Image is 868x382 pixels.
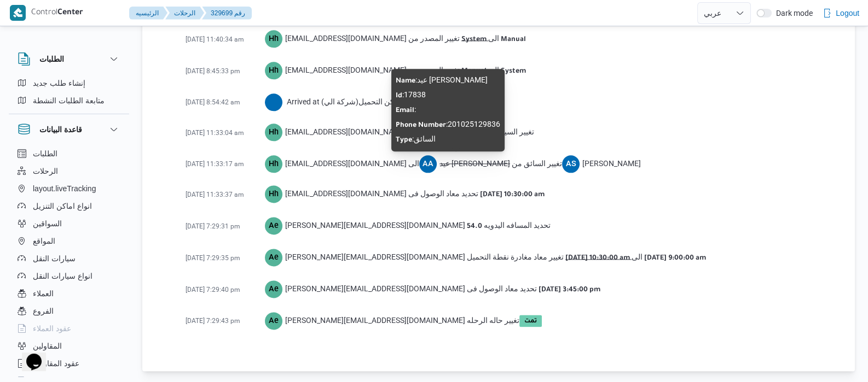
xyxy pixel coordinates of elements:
[33,339,62,352] span: المقاولين
[33,77,85,90] span: إنشاء طلب جديد
[13,250,125,267] button: سيارات النقل
[285,189,407,198] span: [EMAIL_ADDRESS][DOMAIN_NAME]
[39,52,64,66] h3: الطلبات
[396,120,500,128] span: : 201025129836
[186,222,240,230] span: [DATE] 7:29:31 pm
[519,315,542,327] span: تمت
[836,7,859,20] span: Logout
[269,30,279,48] span: Hh
[265,280,282,298] div: Ahmed.ebrahim@illa.com.eg
[566,155,576,173] span: AS
[419,155,437,173] div: Aid Abadalnabi Abadaliqadr Bsaioni
[13,355,125,372] button: عقود المقاولين
[582,159,641,168] span: [PERSON_NAME]
[499,36,526,44] b: Manual
[269,124,279,141] span: Hh
[202,7,252,20] button: 329699 رقم
[396,78,415,85] b: Name
[9,145,129,381] div: قاعدة البيانات
[539,286,600,294] b: [DATE] 3:45:00 pm
[33,147,57,160] span: الطلبات
[818,2,864,24] button: Logout
[33,287,54,300] span: العملاء
[265,92,403,111] div: Arrived at اماكن التحميل ( شركة الي )
[13,74,125,92] button: إنشاء طلب جديد
[265,61,526,81] div: تغيير المصدر من الى
[18,123,120,136] button: قاعدة البيانات
[13,145,125,162] button: الطلبات
[643,255,706,262] b: [DATE] 9:00:00 am
[562,155,580,173] div: Ahmad Saaid Muhammad Tair Albr
[461,68,488,75] b: Manual
[18,52,120,66] button: الطلبات
[33,234,55,248] span: المواقع
[285,221,465,230] span: [PERSON_NAME][EMAIL_ADDRESS][DOMAIN_NAME]
[772,9,813,17] span: Dark mode
[269,185,279,203] span: Hh
[186,36,244,43] span: [DATE] 11:40:34 am
[396,137,412,144] b: Type
[33,322,71,335] span: عقود العملاء
[285,66,407,74] span: [EMAIL_ADDRESS][DOMAIN_NAME]
[13,285,125,302] button: العملاء
[285,316,465,325] span: [PERSON_NAME][EMAIL_ADDRESS][DOMAIN_NAME]
[265,248,706,268] div: تغيير معاد مغادرة نقطة التحميل الى
[186,191,244,198] span: [DATE] 11:33:37 am
[269,62,279,79] span: Hh
[13,302,125,320] button: الفروع
[467,223,482,231] b: 54.0
[265,217,282,234] div: Ahmed.ebrahim@illa.com.eg
[33,252,76,265] span: سيارات النقل
[524,318,537,325] b: تمت
[285,252,465,261] span: [PERSON_NAME][EMAIL_ADDRESS][DOMAIN_NAME]
[269,217,279,234] span: Ae
[269,155,279,173] span: Hh
[265,124,282,141] div: Hadeer.hesham@illa.com.eg
[13,232,125,250] button: المواقع
[499,68,526,75] b: System
[396,75,488,84] span: : عيد [PERSON_NAME]
[265,154,641,173] div: تغيير السائق من الى
[13,320,125,337] button: عقود العملاء
[57,9,83,17] b: Center
[186,98,240,106] span: [DATE] 8:54:42 am
[396,107,414,115] b: Email
[565,255,632,262] b: [DATE] 10:30:00 am
[265,185,282,203] div: Hadeer.hesham@illa.com.eg
[129,7,167,20] button: الرئيسيه
[265,155,282,173] div: Hadeer.hesham@illa.com.eg
[33,164,58,178] span: الرحلات
[33,357,79,370] span: عقود المقاولين
[285,284,465,293] span: [PERSON_NAME][EMAIL_ADDRESS][DOMAIN_NAME]
[396,90,426,99] span: : 17838
[396,105,416,114] span: :
[13,215,125,232] button: السواقين
[13,197,125,215] button: انواع اماكن التنزيل
[396,134,436,143] span: : السائق
[265,30,282,48] div: Hadeer.hesham@illa.com.eg
[186,67,240,75] span: [DATE] 8:45:33 pm
[39,123,82,136] h3: قاعدة البيانات
[269,312,279,330] span: Ae
[265,29,526,50] div: تغيير المصدر من الى
[265,312,282,330] div: Ahmed.ebrahim@illa.com.eg
[11,338,46,371] iframe: chat widget
[13,180,125,197] button: layout.liveTracking
[33,182,96,195] span: layout.liveTracking
[265,62,282,79] div: Hadeer.hesham@illa.com.eg
[285,127,407,136] span: [EMAIL_ADDRESS][DOMAIN_NAME]
[33,199,92,213] span: انواع اماكن التنزيل
[9,74,129,114] div: الطلبات
[265,249,282,266] div: Ahmed.ebrahim@illa.com.eg
[165,7,204,20] button: الرحلات
[396,122,446,130] b: Phone Number
[33,304,54,318] span: الفروع
[186,317,240,325] span: [DATE] 7:29:43 pm
[13,267,125,285] button: انواع سيارات النقل
[265,122,534,143] div: تغيير السيارة من الى
[186,129,244,137] span: [DATE] 11:33:04 am
[33,94,105,107] span: متابعة الطلبات النشطة
[265,311,542,330] div: تغيير حاله الرحله
[265,279,600,300] div: تحديد معاد الوصول فى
